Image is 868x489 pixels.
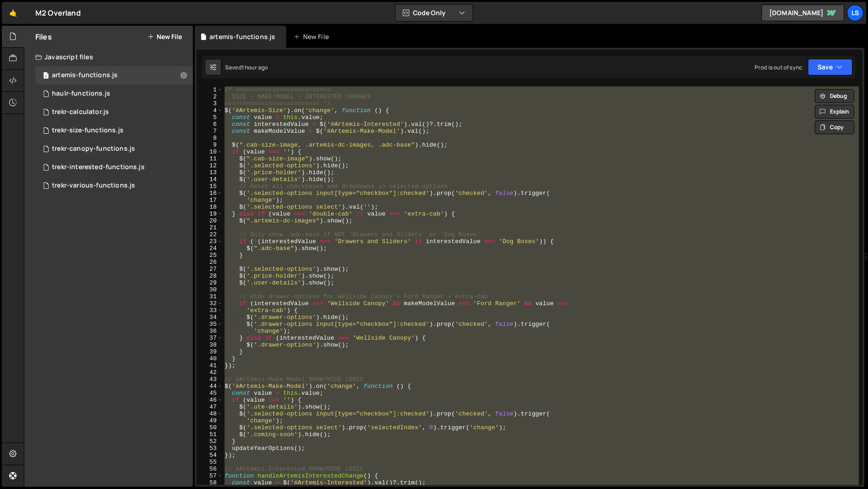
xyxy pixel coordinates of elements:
[52,108,109,116] div: trekr-calculator.js
[2,2,24,24] a: 🤙
[52,71,118,80] div: artemis-functions.js
[197,238,223,245] div: 23
[197,273,223,279] div: 28
[197,321,223,328] div: 35
[197,100,223,107] div: 3
[35,7,81,18] div: M2 Overland
[197,135,223,142] div: 8
[35,103,193,121] div: 11669/27653.js
[197,355,223,362] div: 40
[197,410,223,417] div: 48
[197,300,223,307] div: 32
[197,155,223,162] div: 11
[197,390,223,397] div: 45
[197,245,223,252] div: 24
[197,266,223,273] div: 27
[197,438,223,445] div: 52
[395,5,473,21] button: Code Only
[815,120,854,134] button: Copy
[197,86,223,93] div: 1
[197,404,223,410] div: 47
[761,5,844,21] a: [DOMAIN_NAME]
[24,48,193,66] div: Javascript files
[197,369,223,376] div: 42
[35,121,193,140] div: 11669/47070.js
[808,59,852,75] button: Save
[43,73,49,80] span: 1
[197,472,223,479] div: 57
[815,89,854,103] button: Debug
[197,459,223,466] div: 55
[293,32,332,41] div: New File
[197,383,223,390] div: 44
[197,169,223,176] div: 13
[35,66,193,85] div: 11669/42207.js
[815,105,854,119] button: Explain
[755,63,802,71] div: Prod is out of sync
[197,335,223,341] div: 37
[197,121,223,128] div: 6
[197,362,223,369] div: 41
[225,63,268,71] div: Saved
[147,33,182,40] button: New File
[197,224,223,231] div: 21
[197,128,223,135] div: 7
[197,114,223,121] div: 5
[197,397,223,404] div: 46
[52,163,145,171] div: trekr-interested-functions.js
[35,140,193,158] div: 11669/47072.js
[197,452,223,459] div: 54
[35,32,52,42] h2: Files
[197,197,223,204] div: 17
[197,341,223,348] div: 38
[52,90,110,98] div: haulr-functions.js
[52,145,135,153] div: trekr-canopy-functions.js
[209,32,275,41] div: artemis-functions.js
[197,293,223,300] div: 31
[197,376,223,383] div: 43
[197,204,223,210] div: 18
[35,85,193,103] div: 11669/40542.js
[197,210,223,217] div: 19
[197,445,223,452] div: 53
[197,231,223,238] div: 22
[197,217,223,224] div: 20
[197,466,223,472] div: 56
[197,252,223,259] div: 25
[197,190,223,197] div: 16
[197,431,223,438] div: 51
[197,417,223,424] div: 49
[197,314,223,321] div: 34
[35,158,193,176] div: 11669/42694.js
[197,107,223,114] div: 4
[197,479,223,486] div: 58
[197,183,223,190] div: 15
[197,286,223,293] div: 30
[197,176,223,183] div: 14
[35,176,193,195] div: 11669/37341.js
[197,328,223,335] div: 36
[197,279,223,286] div: 29
[197,424,223,431] div: 50
[197,148,223,155] div: 10
[197,162,223,169] div: 12
[52,126,124,135] div: trekr-size-functions.js
[197,259,223,266] div: 26
[52,182,135,190] div: trekr-various-functions.js
[197,307,223,314] div: 33
[197,93,223,100] div: 2
[847,5,863,21] a: LS
[242,63,268,71] div: 1 hour ago
[197,142,223,148] div: 9
[197,348,223,355] div: 39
